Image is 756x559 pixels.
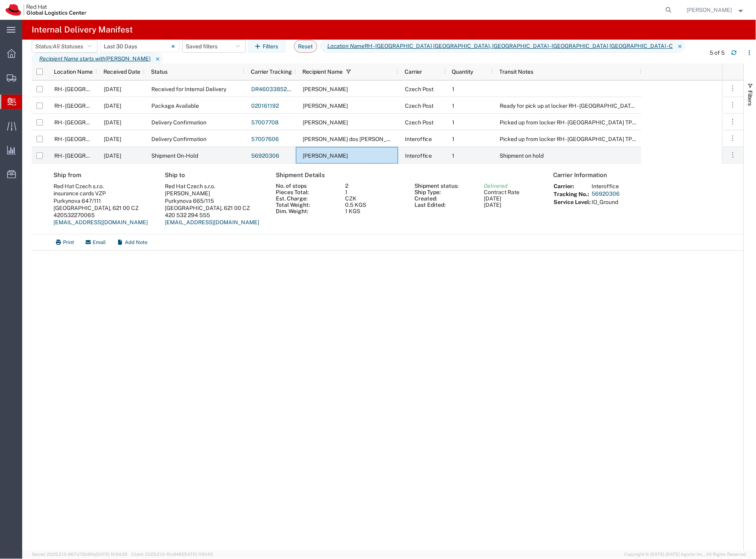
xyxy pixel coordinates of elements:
div: Purkynova 647/111 [54,197,157,204]
a: [EMAIL_ADDRESS][DOMAIN_NAME] [165,219,259,225]
dt: Dim. Weight: [272,208,341,214]
a: DR4603385299E [251,86,298,92]
dt: No. of stops [272,183,341,189]
button: Status:All Statuses [32,40,97,53]
div: Red Hat Czech s.r.o. [54,183,157,190]
dt: Total Weight: [272,202,341,208]
th: Carrier: [554,183,592,190]
dt: Shipment status: [410,183,480,189]
h4: Carrier Information [554,172,712,179]
span: Filters [747,90,754,106]
a: 57007708 [251,119,279,126]
span: 10/02/2025 [104,119,121,126]
span: Shipment on hold [500,153,544,159]
span: 10/13/2025 [104,86,121,92]
div: 5 of 5 [710,49,725,57]
dd: 0.5 KGS [341,202,410,208]
span: Czech Post [405,103,434,109]
div: 420532270065 [54,212,157,219]
span: Copyright © [DATE]-[DATE] Agistix Inc., All Rights Reserved [624,551,746,558]
h4: Ship to [165,172,267,179]
i: Recipient Name starts with [39,55,105,63]
span: Quantity [452,69,473,75]
span: Carrier [405,69,422,75]
span: Interoffice [405,136,432,142]
dd: CZK [341,195,410,202]
a: Print [50,235,80,250]
dt: Last Edited: [410,202,480,208]
span: RH - Brno - Tech Park Brno - C [54,119,186,126]
span: Transit Notes [500,69,534,75]
div: [GEOGRAPHIC_DATA], 621 00 CZ [165,204,267,212]
span: Received for Internal Delivery [151,86,226,92]
span: Status [151,69,168,75]
h4: Internal Delivery Manifest [32,20,133,40]
span: Filip Lizuch [687,6,732,14]
div: 420 532 294 555 [165,212,267,219]
th: Service Level: [554,198,592,206]
div: [PERSON_NAME] [165,190,267,197]
span: RH - Brno - Tech Park Brno - C [54,86,186,92]
span: Delivered [484,183,508,189]
span: 1 [452,119,455,126]
span: 1 [452,86,455,92]
a: Email [80,235,112,250]
span: Location Name RH - Brno - Tech Park Brno - B, RH - Brno - Tech Park Brno - C [320,40,676,53]
span: [DATE] 11:51:43 [183,552,213,557]
span: Samuel dos Santos [303,136,405,142]
th: Tracking No.: [554,190,592,198]
span: Package Available [151,103,199,109]
div: Purkynova 665/115 [165,197,267,204]
div: insurance cards VZP [54,190,157,197]
a: 57007606 [251,136,279,142]
span: Picked up from locker RH - Brno TPB-C-02 [500,119,651,126]
i: Location Name [328,42,365,50]
span: Server: 2025.21.0-667a72bf6fa [32,552,128,557]
span: 10/02/2025 [104,136,121,142]
td: IO_Ground [592,198,620,206]
dd: [DATE] [480,202,549,208]
button: Filters [248,40,286,53]
dt: Est. Charge: [272,195,341,202]
span: Samuel Dobron [303,86,348,92]
a: [EMAIL_ADDRESS][DOMAIN_NAME] [54,219,148,225]
span: 09/24/2025 [104,153,121,159]
span: Recipient Name starts with samuel [32,53,153,65]
td: Interoffice [592,183,620,190]
span: RH - Brno - Tech Park Brno - B [54,103,186,109]
a: 020161192 [251,103,279,109]
span: Ready for pick up at locker RH - Brno TPB-C-51 [500,103,662,109]
dt: Ship Type: [410,189,480,195]
span: Delivery Confirmation [151,119,206,126]
span: Location Name [54,69,93,75]
dd: [DATE] [480,195,549,202]
button: [PERSON_NAME] [687,5,745,15]
a: Add Note [111,235,153,250]
button: Reset [294,40,317,53]
span: Recipient Name [302,69,343,75]
span: Samuel Sulka [303,103,348,109]
span: Samuel Dobron [303,119,348,126]
button: Saved filters [182,40,246,53]
dd: 1 KGS [341,208,410,214]
span: 1 [452,153,455,159]
span: 1 [452,136,455,142]
span: Czech Post [405,119,434,126]
span: All Statuses [53,43,83,50]
dd: 1 [341,189,410,195]
a: 56920306 [592,191,620,197]
span: 10/08/2025 [104,103,121,109]
span: Czech Post [405,86,434,92]
span: 1 [452,103,455,109]
span: RH - Brno - Tech Park Brno - C [54,153,186,159]
span: Received Date [103,69,140,75]
span: Samuel Šulka [303,153,348,159]
span: Client: 2025.21.0-f0c8481 [131,552,213,557]
div: [GEOGRAPHIC_DATA], 621 00 CZ [54,204,157,212]
h4: Ship from [54,172,157,179]
span: Shipment On-Hold [151,153,198,159]
span: [DATE] 10:54:32 [95,552,128,557]
dt: Created: [410,195,480,202]
h4: Shipment Details [276,172,545,179]
div: Red Hat Czech s.r.o. [165,183,267,190]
